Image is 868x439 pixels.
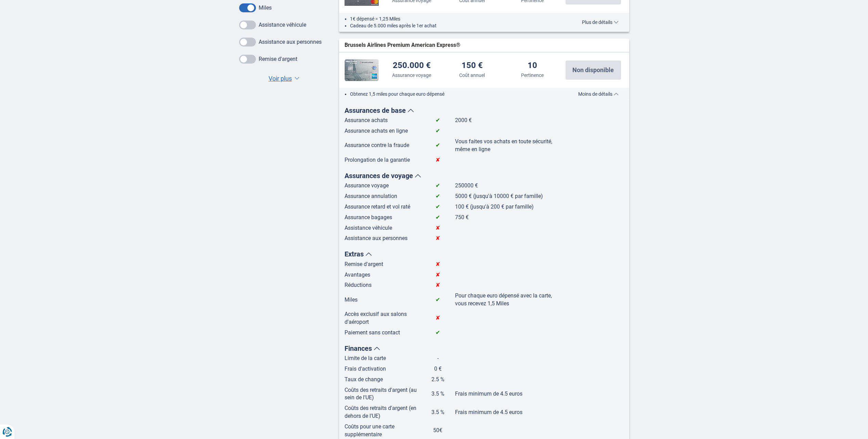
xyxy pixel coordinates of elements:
[425,261,455,271] td: ✘
[345,344,555,354] div: Finances
[350,15,561,22] li: 1€ dépensé = 1,25 Miles
[455,203,555,214] td: 100 € (jusqu'à 200 € par famille)
[425,235,455,242] td: ✘
[425,127,455,138] td: ✔
[455,182,555,192] td: 250000 €
[578,92,619,96] span: Moins de détails
[425,329,455,337] td: ✔
[425,214,455,224] td: ✔
[259,56,297,62] label: Remise d'argent
[425,365,455,376] td: 0 €
[425,192,455,203] td: ✔
[345,329,425,337] td: Paiement sans contact
[455,386,555,405] td: Frais minimum de 4.5 euros
[425,138,455,156] td: ✔
[345,271,425,282] td: Avantages
[425,355,455,365] td: -
[455,214,555,224] td: 750 €
[345,156,425,164] td: Prolongation de la garantie
[345,235,425,242] td: Assistance aux personnes
[345,214,425,224] td: Assurance bagages
[345,182,425,192] td: Assurance voyage
[345,365,425,376] td: Frais d'activation
[425,203,455,214] td: ✔
[573,91,624,97] button: Moins de détails
[455,292,555,310] td: Pour chaque euro dépensé avec la carte, vous recevez 1,5 Miles
[345,59,379,81] img: American Express
[462,61,483,70] div: 150 €
[528,61,537,70] div: 10
[521,72,544,79] div: Pertinence
[572,67,614,73] span: Non disponible
[259,4,272,11] label: Miles
[345,249,555,259] div: Extras
[345,310,425,329] td: Accès exclusif aux salons d'aéroport
[345,203,425,214] td: Assurance retard et vol raté
[350,22,561,29] li: Cadeau de 5.000 miles après le 1er achat
[345,41,461,49] span: Brussels Airlines Premium American Express®
[345,376,425,386] td: Taux de change
[345,404,425,423] td: Coûts des retraits d'argent (en dehors de l'UE)
[455,192,555,203] td: 5000 € (jusqu'à 10000 € par famille)
[345,117,425,127] td: Assurance achats
[345,224,425,235] td: Assistance véhicule
[425,386,455,405] td: 3.5 %
[425,292,455,310] td: ✔
[259,39,322,45] label: Assistance aux personnes
[577,19,624,25] button: Plus de détails
[345,281,425,292] td: Réductions
[393,61,431,70] div: 250.000 €
[392,72,431,79] div: Assurance voyage
[345,171,555,181] div: Assurances de voyage
[259,22,306,28] label: Assistance véhicule
[345,292,425,310] td: Miles
[269,74,292,83] span: Voir plus
[425,156,455,164] td: ✘
[455,138,555,156] td: Vous faites vos achats en toute sécurité, même en ligne
[566,61,621,80] button: Non disponible
[345,192,425,203] td: Assurance annulation
[425,281,455,292] td: ✘
[295,77,299,80] span: ▼
[425,310,455,329] td: ✘
[267,74,301,83] button: Voir plus ▼
[582,20,619,25] span: Plus de détails
[425,376,455,386] td: 2.5 %
[425,271,455,282] td: ✘
[345,355,425,365] td: Limite de la carte
[345,386,425,405] td: Coûts des retraits d'argent (au sein de l'UE)
[459,72,485,79] div: Coût annuel
[455,404,555,423] td: Frais minimum de 4.5 euros
[345,261,425,271] td: Remise d'argent
[455,117,555,127] td: 2000 €
[425,404,455,423] td: 3.5 %
[350,91,561,97] li: Obtenez 1,5 miles pour chaque euro dépensé
[345,106,555,116] div: Assurances de base
[425,224,455,235] td: ✘
[345,127,425,138] td: Assurance achats en ligne
[425,117,455,127] td: ✔
[345,138,425,156] td: Assurance contre la fraude
[425,182,455,192] td: ✔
